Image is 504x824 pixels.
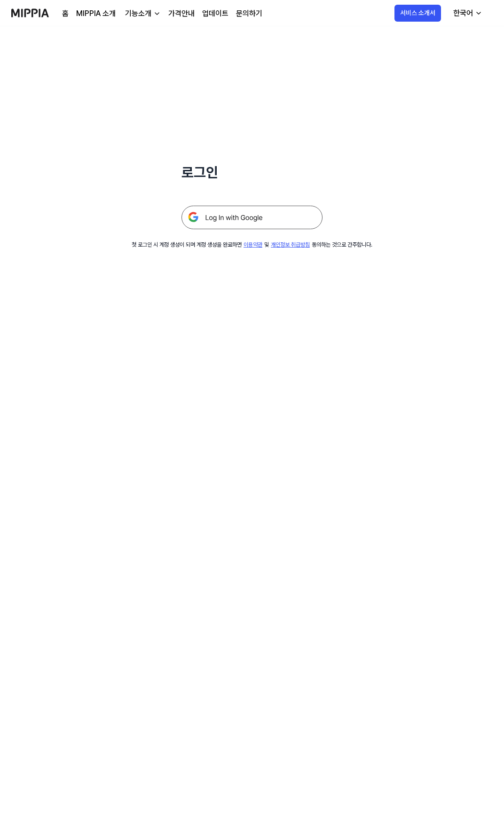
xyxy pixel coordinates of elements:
img: down [153,10,161,17]
img: 구글 로그인 버튼 [181,206,323,229]
a: MIPPIA 소개 [76,8,116,19]
button: 한국어 [446,4,488,23]
button: 기능소개 [123,8,161,19]
h1: 로그인 [181,162,323,183]
a: 홈 [62,8,69,19]
a: 업데이트 [202,8,228,19]
div: 한국어 [451,8,475,19]
a: 이용약관 [244,241,262,248]
a: 가격안내 [168,8,195,19]
button: 서비스 소개서 [394,5,441,22]
a: 개인정보 취급방침 [271,241,310,248]
a: 문의하기 [236,8,262,19]
div: 첫 로그인 시 계정 생성이 되며 계정 생성을 완료하면 및 동의하는 것으로 간주합니다. [132,240,372,249]
div: 기능소개 [123,8,153,19]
